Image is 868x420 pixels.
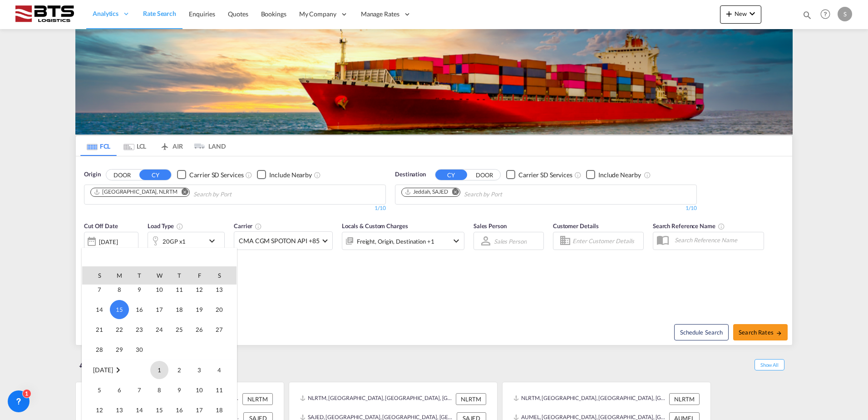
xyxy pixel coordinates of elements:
span: 18 [210,401,228,419]
span: 14 [130,401,148,419]
span: 29 [110,340,128,359]
td: Sunday September 14 2025 [82,300,109,320]
span: 5 [90,381,108,399]
th: T [169,266,189,285]
th: S [82,266,109,285]
span: 9 [170,381,188,399]
td: Friday September 26 2025 [189,320,209,340]
span: 4 [210,361,228,379]
span: 11 [210,381,228,399]
td: Monday October 13 2025 [109,400,129,420]
th: W [149,266,169,285]
tr: Week 2 [82,280,237,300]
span: 16 [170,401,188,419]
span: 23 [130,320,148,339]
span: 11 [170,280,188,299]
tr: Week 5 [82,340,237,360]
tr: Week 4 [82,320,237,340]
td: Tuesday October 14 2025 [129,400,149,420]
span: 3 [190,361,208,379]
span: 7 [130,381,148,399]
span: [DATE] [93,366,113,374]
td: Sunday September 21 2025 [82,320,109,340]
span: 10 [190,381,208,399]
tr: Week 3 [82,400,237,420]
th: M [109,266,129,285]
span: 30 [130,340,148,359]
td: Wednesday October 15 2025 [149,400,169,420]
td: Tuesday September 9 2025 [129,280,149,300]
td: Tuesday September 16 2025 [129,300,149,320]
td: Friday September 12 2025 [189,280,209,300]
span: 17 [150,300,168,319]
td: Saturday September 27 2025 [209,320,237,340]
td: Thursday October 16 2025 [169,400,189,420]
span: 10 [150,280,168,299]
td: Saturday October 4 2025 [209,360,237,380]
td: Sunday October 12 2025 [82,400,109,420]
td: Saturday September 13 2025 [209,280,237,300]
td: Wednesday September 24 2025 [149,320,169,340]
span: 12 [90,401,108,419]
span: 28 [90,340,108,359]
td: Monday October 6 2025 [109,380,129,400]
span: 17 [190,401,208,419]
td: Saturday October 18 2025 [209,400,237,420]
span: 7 [90,280,108,299]
td: Wednesday October 8 2025 [149,380,169,400]
td: Sunday October 5 2025 [82,380,109,400]
span: 18 [170,300,188,319]
td: Monday September 8 2025 [109,280,129,300]
th: F [189,266,209,285]
span: 22 [110,320,128,339]
span: 15 [150,401,168,419]
td: October 2025 [82,360,149,380]
span: 27 [210,320,228,339]
td: Thursday September 11 2025 [169,280,189,300]
td: Wednesday September 17 2025 [149,300,169,320]
td: Tuesday September 23 2025 [129,320,149,340]
td: Thursday September 18 2025 [169,300,189,320]
td: Thursday October 9 2025 [169,380,189,400]
td: Wednesday October 1 2025 [149,360,169,380]
td: Sunday September 28 2025 [82,340,109,360]
td: Thursday September 25 2025 [169,320,189,340]
td: Thursday October 2 2025 [169,360,189,380]
span: 2 [170,361,188,379]
td: Saturday October 11 2025 [209,380,237,400]
td: Sunday September 7 2025 [82,280,109,300]
span: 13 [210,280,228,299]
tr: Week 1 [82,360,237,380]
span: 13 [110,401,128,419]
span: 14 [90,300,108,319]
th: T [129,266,149,285]
td: Friday October 10 2025 [189,380,209,400]
td: Monday September 29 2025 [109,340,129,360]
td: Monday September 22 2025 [109,320,129,340]
span: 25 [170,320,188,339]
span: 20 [210,300,228,319]
span: 24 [150,320,168,339]
td: Friday October 3 2025 [189,360,209,380]
td: Tuesday October 7 2025 [129,380,149,400]
td: Friday October 17 2025 [189,400,209,420]
td: Tuesday September 30 2025 [129,340,149,360]
span: 8 [110,280,128,299]
td: Friday September 19 2025 [189,300,209,320]
span: 12 [190,280,208,299]
span: 15 [110,300,129,319]
td: Saturday September 20 2025 [209,300,237,320]
span: 1 [150,361,168,379]
tr: Week 3 [82,300,237,320]
td: Monday September 15 2025 [109,300,129,320]
tr: Week 2 [82,380,237,400]
span: 8 [150,381,168,399]
span: 19 [190,300,208,319]
span: 9 [130,280,148,299]
span: 21 [90,320,108,339]
span: 26 [190,320,208,339]
span: 6 [110,381,128,399]
span: 16 [130,300,148,319]
td: Wednesday September 10 2025 [149,280,169,300]
th: S [209,266,237,285]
